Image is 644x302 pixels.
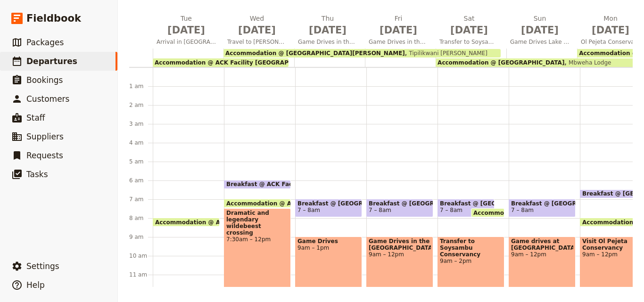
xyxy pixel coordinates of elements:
div: Breakfast @ [GEOGRAPHIC_DATA][PERSON_NAME]7 – 8am [438,199,495,217]
h2: Mon [581,14,640,37]
button: Sun [DATE]Game Drives Lake Nakuru & [PERSON_NAME] [506,14,577,49]
div: 4 am [129,139,153,147]
div: Game drives at [GEOGRAPHIC_DATA]9am – 12pm [509,237,576,293]
span: Tipilikwani [PERSON_NAME] [405,50,487,57]
span: 7 – 8am [511,207,534,213]
span: 9am – 1pm [297,245,360,251]
div: 1 am [129,82,153,90]
span: Accommodation @ ACK Facility [GEOGRAPHIC_DATA] [226,200,397,206]
span: Transfer to Soysambu Conservancy [440,238,502,258]
span: Game Drives in the Mara/Optional Balloon Experience [294,38,361,46]
h2: Sun [510,14,570,37]
h2: Thu [298,14,357,37]
span: 9am – 2pm [440,258,502,264]
div: 11 am [129,271,153,278]
span: 7:30am – 12pm [226,236,289,243]
span: Suppliers [26,132,64,141]
div: Breakfast @ [GEOGRAPHIC_DATA]7 – 8am [509,199,576,217]
span: Breakfast @ [GEOGRAPHIC_DATA][PERSON_NAME] [369,200,431,207]
span: Ol Pejeta Conservancy [577,38,644,46]
button: Thu [DATE]Game Drives in the Mara/Optional Balloon Experience [294,14,365,49]
span: Game Drives in the [GEOGRAPHIC_DATA]/ Or Arrive [GEOGRAPHIC_DATA] [365,38,432,46]
div: Dramatic and legendary wildebeest crossing7:30am – 12pm [224,208,291,293]
span: Bookings [26,75,63,85]
span: 7 – 8am [440,207,462,213]
div: Breakfast @ [GEOGRAPHIC_DATA][PERSON_NAME]7 – 8am [366,199,433,217]
span: [DATE] [157,23,216,37]
div: 8 am [129,214,153,222]
span: Packages [26,38,64,47]
div: Game Drives in the [GEOGRAPHIC_DATA]9am – 12pm [366,237,433,293]
span: [DATE] [227,23,287,37]
span: Tasks [26,170,48,179]
span: Accommodation @ [GEOGRAPHIC_DATA] [438,59,564,66]
span: Game drives at [GEOGRAPHIC_DATA] [511,238,573,251]
span: Breakfast @ [GEOGRAPHIC_DATA][PERSON_NAME] [297,200,360,207]
button: Fri [DATE]Game Drives in the [GEOGRAPHIC_DATA]/ Or Arrive [GEOGRAPHIC_DATA] [365,14,436,49]
button: Wed [DATE]Travel to [PERSON_NAME] [223,14,294,49]
span: Fieldbook [26,11,81,25]
span: Accommodation @ ACK Facility [GEOGRAPHIC_DATA] [155,59,322,66]
span: Help [26,280,45,290]
span: Accommodation @ ACK Facility [GEOGRAPHIC_DATA] [155,219,326,225]
h2: Wed [227,14,287,37]
span: Mbweha Lodge [564,59,611,66]
div: 3 am [129,120,153,128]
div: Accommodation @ [GEOGRAPHIC_DATA][PERSON_NAME] [471,208,504,217]
button: Tue [DATE]Arrival in [GEOGRAPHIC_DATA] [153,14,223,49]
span: [DATE] [510,23,570,37]
span: 9am – 12pm [369,251,431,258]
div: Accommodation @ ACK Facility [GEOGRAPHIC_DATA] [224,199,291,208]
span: Departures [26,57,77,66]
div: Breakfast @ ACK Facility [GEOGRAPHIC_DATA] [224,180,291,189]
span: Transfer to Soysambu Conservancy, afternoon game drives [436,38,503,46]
span: 7 – 8am [369,207,391,213]
span: Breakfast @ [GEOGRAPHIC_DATA][PERSON_NAME] [440,200,492,207]
span: Breakfast @ ACK Facility [GEOGRAPHIC_DATA] [226,181,377,188]
span: [DATE] [298,23,357,37]
h2: Sat [439,14,499,37]
h2: Tue [157,14,216,37]
div: Breakfast @ [GEOGRAPHIC_DATA][PERSON_NAME]7 – 8am [295,199,362,217]
div: 6 am [129,177,153,184]
span: Requests [26,151,63,160]
span: Staff [26,113,45,122]
span: Accommodation @ [GEOGRAPHIC_DATA][PERSON_NAME] [225,50,405,57]
span: Customers [26,94,69,104]
span: [DATE] [439,23,499,37]
span: Game Drives [297,238,360,245]
span: 7 – 8am [297,207,320,213]
span: [DATE] [581,23,640,37]
span: Settings [26,261,59,271]
div: 2 am [129,101,153,109]
div: 5 am [129,158,153,165]
span: 9am – 12pm [511,251,573,258]
span: Arrival in [GEOGRAPHIC_DATA] [153,38,220,46]
div: 9 am [129,233,153,241]
div: Accommodation @ [GEOGRAPHIC_DATA]Mbweha Lodge [436,58,642,67]
span: Travel to [PERSON_NAME] [223,38,290,46]
div: 7 am [129,196,153,203]
div: Accommodation @ [GEOGRAPHIC_DATA][PERSON_NAME]Tipilikwani [PERSON_NAME] [223,49,501,57]
span: Game Drives Lake Nakuru & [PERSON_NAME] [506,38,573,46]
span: [DATE] [369,23,428,37]
span: Dramatic and legendary wildebeest crossing [226,210,289,236]
button: Sat [DATE]Transfer to Soysambu Conservancy, afternoon game drives [436,14,506,49]
div: Accommodation @ ACK Facility [GEOGRAPHIC_DATA] [153,218,220,227]
div: Accommodation @ ACK Facility [GEOGRAPHIC_DATA] [153,58,289,67]
span: Breakfast @ [GEOGRAPHIC_DATA] [511,200,573,207]
span: Game Drives in the [GEOGRAPHIC_DATA] [369,238,431,251]
h2: Fri [369,14,428,37]
div: 10 am [129,252,153,260]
